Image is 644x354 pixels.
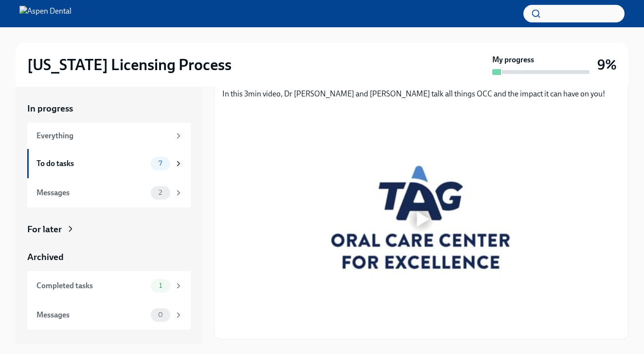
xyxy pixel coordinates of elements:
span: 2 [153,189,168,196]
strong: My progress [492,55,534,65]
a: In progress [27,102,191,115]
span: 1 [153,282,168,289]
h3: 9% [597,56,617,74]
div: Everything [36,130,170,141]
a: Messages2 [27,178,191,207]
div: Messages [36,187,147,198]
a: Completed tasks1 [27,271,191,300]
span: 0 [152,311,169,318]
div: Messages [36,310,147,320]
div: For later [27,223,62,236]
a: To do tasks7 [27,149,191,178]
span: 7 [153,160,168,167]
a: Archived [27,251,191,263]
div: Completed tasks [36,280,147,291]
img: Aspen Dental [19,6,72,21]
a: Everything [27,123,191,149]
div: To do tasks [36,158,147,169]
a: For later [27,223,191,236]
h2: [US_STATE] Licensing Process [27,55,232,75]
p: In this 3min video, Dr [PERSON_NAME] and [PERSON_NAME] talk all things OCC and the impact it can ... [222,89,620,99]
a: Messages0 [27,300,191,330]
